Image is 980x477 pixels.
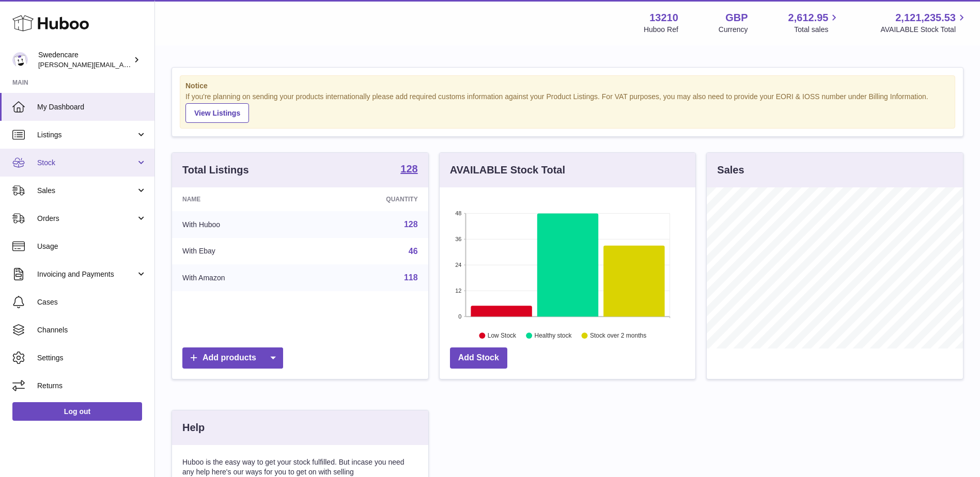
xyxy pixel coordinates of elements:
[185,81,950,91] strong: Notice
[450,163,565,177] h3: AVAILABLE Stock Total
[37,381,147,391] span: Returns
[182,347,283,369] a: Add products
[172,211,312,238] td: With Huboo
[455,210,461,216] text: 48
[172,187,312,211] th: Name
[719,25,748,35] div: Currency
[404,273,418,282] a: 118
[12,52,28,68] img: daniel.corbridge@swedencare.co.uk
[37,158,136,168] span: Stock
[37,102,147,112] span: My Dashboard
[37,353,147,363] span: Settings
[172,264,312,291] td: With Amazon
[788,11,829,25] span: 2,612.95
[312,187,428,211] th: Quantity
[404,220,418,229] a: 128
[37,242,147,251] span: Usage
[37,130,136,140] span: Listings
[488,332,517,339] text: Low Stock
[400,164,417,176] a: 128
[185,92,950,123] div: If you're planning on sending your products internationally please add required customs informati...
[409,247,418,256] a: 46
[38,60,262,69] span: [PERSON_NAME][EMAIL_ADDRESS][PERSON_NAME][DOMAIN_NAME]
[788,11,841,35] a: 2,612.95 Total sales
[717,163,744,177] h3: Sales
[880,25,968,35] span: AVAILABLE Stock Total
[895,11,956,25] span: 2,121,235.53
[450,347,507,369] a: Add Stock
[725,11,748,25] strong: GBP
[534,332,572,339] text: Healthy stock
[644,25,678,35] div: Huboo Ref
[794,25,840,35] span: Total sales
[182,421,205,435] h3: Help
[37,186,136,196] span: Sales
[182,163,249,177] h3: Total Listings
[37,297,147,307] span: Cases
[172,238,312,265] td: With Ebay
[455,288,461,294] text: 12
[12,402,142,421] a: Log out
[455,236,461,242] text: 36
[37,325,147,335] span: Channels
[880,11,968,35] a: 2,121,235.53 AVAILABLE Stock Total
[590,332,646,339] text: Stock over 2 months
[400,164,417,174] strong: 128
[37,269,136,279] span: Invoicing and Payments
[455,262,461,268] text: 24
[185,103,249,123] a: View Listings
[37,214,136,224] span: Orders
[38,50,131,70] div: Swedencare
[182,457,418,477] p: Huboo is the easy way to get your stock fulfilled. But incase you need any help here's our ways f...
[649,11,678,25] strong: 13210
[458,313,461,320] text: 0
